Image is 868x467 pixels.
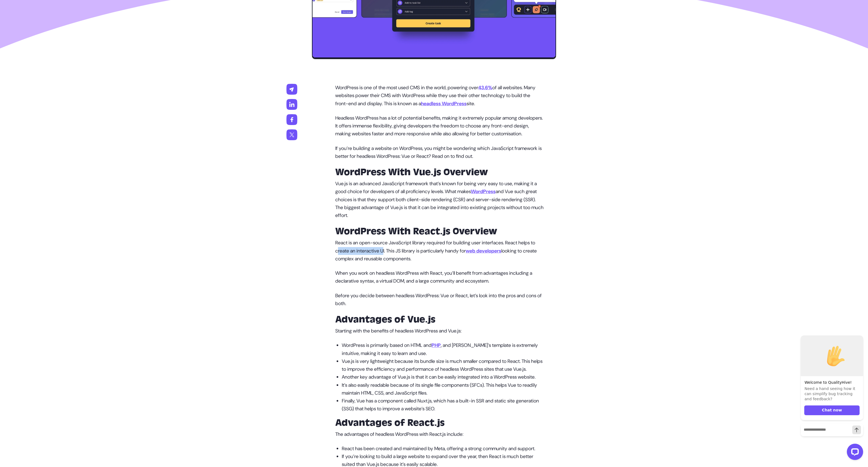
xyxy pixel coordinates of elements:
[335,417,445,429] strong: Advantages of React.js
[471,188,496,195] a: WordPress
[342,445,544,453] p: React has been created and maintained by Meta, offering a strong community and support.
[335,166,488,178] strong: WordPress With Vue.js Overview
[796,325,865,464] iframe: LiveChat chat widget
[335,269,544,285] p: When you work on headless WordPress with React, you’ll benefit from advantages including a declar...
[335,314,435,325] strong: Advantages of Vue.js
[342,341,544,357] p: WordPress is primarily based on HTML and , and [PERSON_NAME]’s template is extremely intuitive, m...
[335,84,544,108] p: WordPress is one of the most used CMS in the world, powering over of all websites. Many websites ...
[335,145,544,161] p: If you’re building a website on WordPress, you might be wondering which JavaScript framework is b...
[335,430,544,438] p: The advantages of headless WordPress with React.js include:
[335,239,544,263] p: React is an open-source JavaScript library required for building user interfaces. React helps to ...
[335,292,544,308] p: Before you decide between headless WordPress: Vue or React, let’s look into the pros and cons of ...
[466,248,501,254] a: web developers
[335,114,544,138] p: Headless WordPress has a lot of potential benefits, making it extremely popular among developers....
[342,381,544,397] p: It’s also easily readable because of its single file components (SFCs). This helps Vue to readily...
[342,373,544,381] p: Another key advantage of Vue.js is that it can be easily integrated into a WordPress website.
[432,342,441,348] a: PHP
[335,225,497,237] strong: WordPress With React.js Overview
[342,357,544,373] p: Vue.js is very lightweight because its bundle size is much smaller compared to React. This helps ...
[421,100,467,107] a: headless WordPress
[335,327,544,335] p: Starting with the benefits of headless WordPress and Vue.js:
[478,84,492,91] a: 43.6%
[342,397,544,413] p: Finally, Vue has a component called Nuxt.js, which has a built-in SSR and static site generation ...
[335,180,544,219] p: Vue.js is an advanced JavaScript framework that’s known for being very easy to use, making it a g...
